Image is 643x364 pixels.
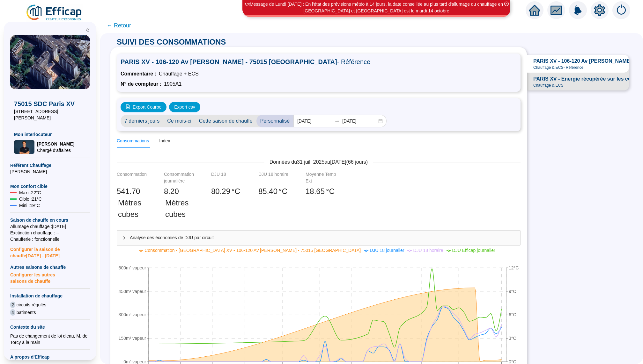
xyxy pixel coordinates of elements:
[164,187,168,196] span: 8
[264,158,373,166] span: Données du 31 juil. 2025 au [DATE] ( 66 jours)
[267,187,277,196] span: .40
[10,264,90,270] span: Autres saisons de chauffe
[119,289,146,294] tspan: 450m³ vapeur
[144,248,361,253] span: Consommation - [GEOGRAPHIC_DATA] XV - 106-120 Av [PERSON_NAME] - 75015 [GEOGRAPHIC_DATA]
[594,4,605,16] span: setting
[107,21,131,30] span: ← Retour
[85,28,90,32] span: double-left
[279,186,287,197] span: °C
[121,57,517,66] span: PARIS XV - 106-120 Av [PERSON_NAME] - 75015 [GEOGRAPHIC_DATA]
[10,270,90,284] span: Configurer les autres saisons de chauffe
[159,70,199,78] span: Chauffage + ECS
[126,104,130,109] span: file-image
[118,197,149,220] span: Mètres cubes
[10,162,90,168] span: Référent Chauffage
[168,187,179,196] span: .20
[306,171,337,184] div: Moyenne Temp Ext
[119,312,146,317] tspan: 300m³ vapeur
[256,115,294,127] span: Personnalisé
[195,115,256,127] span: Cette saison de chauffe
[169,102,200,112] button: Export csv
[509,336,516,341] tspan: 3°C
[14,99,86,108] span: 75015 SDC Paris XV
[220,187,230,196] span: .29
[509,312,516,317] tspan: 6°C
[117,138,149,144] div: Consommations
[529,4,540,16] span: home
[337,58,371,65] span: - Référence
[258,187,267,196] span: 85
[10,217,90,223] span: Saison de chauffe en cours
[121,80,161,88] span: N° de compteur :
[129,187,140,196] span: .70
[569,1,587,19] img: alerts
[164,171,196,184] div: Consommation journalière
[335,118,340,124] span: swap-right
[533,65,583,70] span: Chauffage & ECS - Référence
[551,4,562,16] span: fund
[10,183,90,189] span: Mon confort cible
[19,196,42,202] span: Cible : 21 °C
[297,118,332,125] input: Date de début
[10,333,90,346] div: Pas de changement de loi d'eau, M. de Torcy à la main
[174,104,195,111] span: Export csv
[232,186,240,197] span: °C
[37,141,74,147] span: [PERSON_NAME]
[452,248,495,253] span: DJU Efficap journalier
[14,140,34,154] img: Chargé d'affaires
[26,4,83,22] img: efficap energie logo
[10,309,15,316] span: 4
[306,187,314,196] span: 18
[326,186,335,197] span: °C
[244,2,250,7] i: 1 / 3
[119,265,146,270] tspan: 600m³ vapeur
[10,324,90,330] span: Contexte du site
[211,187,220,196] span: 80
[10,242,90,259] span: Configurer la saison de chauffe [DATE] - [DATE]
[370,248,404,253] span: DJU 18 journalier
[119,336,146,341] tspan: 150m³ vapeur
[612,1,630,19] img: alerts
[10,236,90,242] span: Chaufferie : fonctionnelle
[533,83,564,88] span: Chauffage & ECS
[17,309,36,316] span: batiments
[211,171,243,184] div: DJU 18
[165,197,196,220] span: Mètres cubes
[121,70,156,78] span: Commentaire :
[159,138,170,144] div: Index
[10,223,90,230] span: Allumage chauffage : [DATE]
[504,2,509,6] span: close-circle
[17,302,46,308] span: circuits régulés
[258,171,290,184] div: DJU 18 horaire
[164,80,181,88] span: 1905A1
[117,171,149,184] div: Consommation
[133,104,161,111] span: Export Courbe
[19,202,40,209] span: Mini : 19 °C
[14,131,86,138] span: Mon interlocuteur
[335,118,340,124] span: to
[509,289,516,294] tspan: 9°C
[413,248,443,253] span: DJU 18 horaire
[37,147,74,153] span: Chargé d'affaires
[121,102,166,112] button: Export Courbe
[10,354,90,360] span: A propos d'Efficap
[10,168,90,175] span: [PERSON_NAME]
[117,231,520,245] div: Analyse des économies de DJU par circuit
[10,230,90,236] span: Exctinction chauffage : --
[110,38,232,46] span: SUIVI DES CONSOMMATIONS
[314,187,325,196] span: .65
[10,293,90,299] span: Installation de chauffage
[509,265,519,270] tspan: 12°C
[121,115,163,127] span: 7 derniers jours
[163,115,195,127] span: Ce mois-ci
[14,108,86,121] span: [STREET_ADDRESS][PERSON_NAME]
[117,187,129,196] span: 541
[130,234,515,241] span: Analyse des économies de DJU par circuit
[19,189,41,196] span: Maxi : 22 °C
[243,1,509,14] div: Message de Lundi [DATE] : En l'état des prévisions météo à 14 jours, la date conseillée au plus t...
[122,236,126,240] span: collapsed
[10,302,15,308] span: 2
[342,118,377,125] input: Date de fin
